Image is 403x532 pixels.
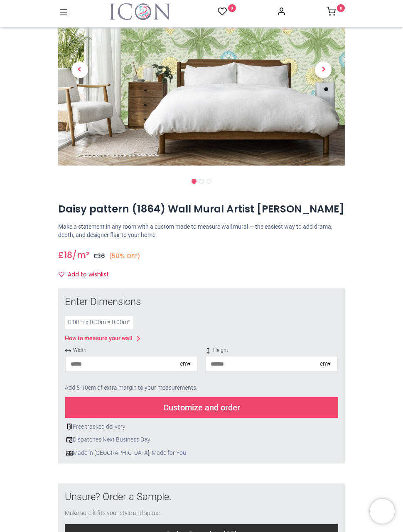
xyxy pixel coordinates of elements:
[302,2,345,137] a: Next
[205,347,338,354] span: Height
[370,499,395,524] iframe: Brevo live chat
[93,252,105,260] span: £
[65,316,133,329] div: 0.00 m x 0.00 m = 0.00 m²
[65,334,133,343] div: How to measure your wall
[65,423,338,431] div: Free tracked delivery
[65,397,338,418] div: Customize and order
[66,450,73,456] img: uk
[109,252,140,260] small: (50% OFF)
[110,3,170,20] img: Icon Wall Stickers
[65,490,338,504] div: Unsure? Order a Sample.
[65,509,338,517] div: Make sure it fits your style and space.
[65,379,338,397] div: Add 5-10cm of extra margin to your measurements.
[58,268,116,282] button: Add to wishlistAdd to wishlist
[58,249,72,261] span: £
[65,295,338,309] div: Enter Dimensions
[65,436,338,444] div: Dispatches Next Business Day
[58,202,345,216] h1: Daisy pattern (1864) Wall Mural Artist [PERSON_NAME]
[327,9,345,16] a: 0
[315,61,332,78] span: Next
[218,7,236,17] a: 0
[110,3,170,20] a: Logo of Icon Wall Stickers
[320,360,331,368] div: cm ▾
[58,223,345,239] p: Make a statement in any room with a custom made to measure wall mural — the easiest way to add dr...
[58,2,101,137] a: Previous
[59,271,64,277] i: Add to wishlist
[71,61,88,78] span: Previous
[277,9,286,16] a: Account Info
[180,360,191,368] div: cm ▾
[72,249,89,261] span: /m²
[337,4,345,12] sup: 0
[228,4,236,12] sup: 0
[65,449,338,457] div: Made in [GEOGRAPHIC_DATA], Made for You
[65,347,198,354] span: Width
[97,252,105,260] span: 36
[64,249,72,261] span: 18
